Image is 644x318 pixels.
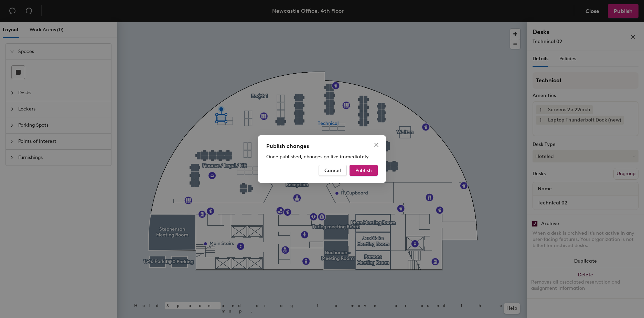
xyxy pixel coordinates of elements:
button: Publish [350,165,378,176]
div: Publish changes [266,142,378,150]
span: Publish [355,168,372,173]
span: close [374,142,379,148]
span: Close [371,142,382,148]
button: Close [371,139,382,150]
button: Cancel [319,165,347,176]
span: Cancel [324,168,341,173]
span: Once published, changes go live immediately [266,154,369,160]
